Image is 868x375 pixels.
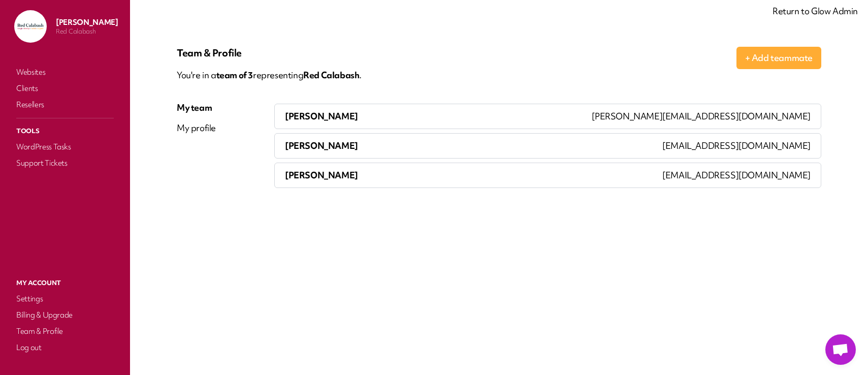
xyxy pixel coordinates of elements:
[303,69,359,81] span: Red Calabash
[14,156,116,170] a: Support Tickets
[14,308,116,322] a: Billing & Upgrade
[14,292,116,306] a: Settings
[773,5,858,17] a: Return to Glow Admin
[177,102,216,114] div: My team
[14,324,116,338] a: Team & Profile
[285,140,358,151] span: [PERSON_NAME]
[14,340,116,355] a: Log out
[177,69,821,81] p: You're in a representing .
[592,110,811,122] span: samantha@redcalabash.co
[14,124,116,138] p: Tools
[736,47,821,69] button: + Add teammate
[285,110,358,122] span: [PERSON_NAME]
[56,27,118,36] p: Red Calabash
[14,65,116,79] a: Websites
[662,169,811,181] span: max@redcalabash.co
[662,140,811,151] span: jade@redcalabash.co
[14,140,116,154] a: WordPress Tasks
[56,17,118,27] p: [PERSON_NAME]
[14,81,116,96] a: Clients
[825,334,856,365] a: Open chat
[177,47,242,59] p: Team & Profile
[14,276,116,290] p: My Account
[285,169,358,181] span: [PERSON_NAME]
[177,122,216,134] div: My profile
[216,69,253,81] span: team of 3
[14,98,116,112] a: Resellers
